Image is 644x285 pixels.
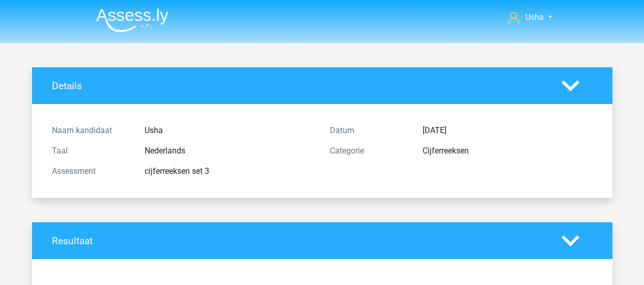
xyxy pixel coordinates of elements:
[504,11,556,23] a: Usha
[415,124,600,137] div: [DATE]
[137,145,322,157] div: Nederlands
[52,80,546,92] h4: Details
[44,145,137,157] div: Taal
[96,8,169,32] img: Assessly
[415,145,600,157] div: Cijferreeksen
[44,165,137,177] div: Assessment
[52,235,546,247] h4: Resultaat
[137,124,322,137] div: Usha
[322,124,415,137] div: Datum
[137,165,322,177] div: cijferreeksen set 3
[525,12,544,22] span: Usha
[44,124,137,137] div: Naam kandidaat
[322,145,415,157] div: Categorie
